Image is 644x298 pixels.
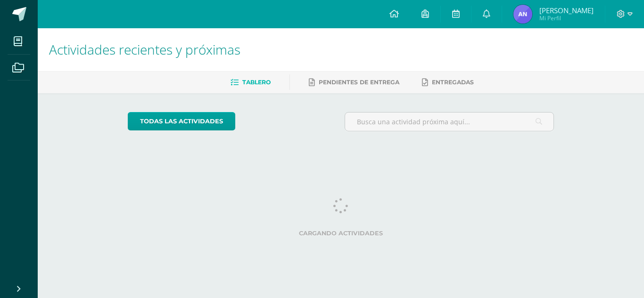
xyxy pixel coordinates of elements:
[539,14,594,22] span: Mi Perfil
[422,75,474,90] a: Entregadas
[242,79,271,86] span: Tablero
[432,79,474,86] span: Entregadas
[309,75,399,90] a: Pendientes de entrega
[231,75,271,90] a: Tablero
[539,6,594,15] span: [PERSON_NAME]
[319,79,399,86] span: Pendientes de entrega
[345,113,554,131] input: Busca una actividad próxima aquí...
[49,40,240,58] span: Actividades recientes y próximas
[513,5,532,24] img: c3c10b89d938ac17d6477f9660cd8f5e.png
[128,112,235,130] a: todas las Actividades
[128,230,554,237] label: Cargando actividades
